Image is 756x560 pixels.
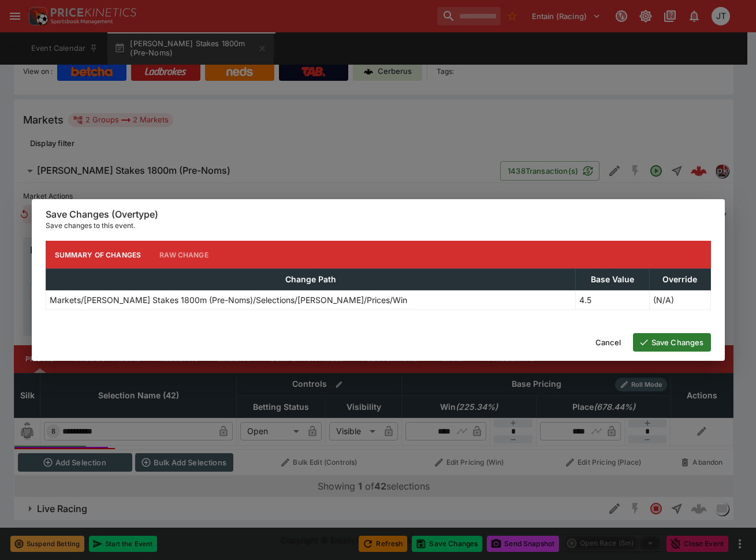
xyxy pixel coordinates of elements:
[46,208,711,221] h6: Save Changes (Overtype)
[589,333,628,352] button: Cancel
[633,333,711,352] button: Save Changes
[150,241,218,268] button: Raw Change
[575,290,649,310] td: 4.5
[649,290,710,310] td: (N/A)
[575,269,649,290] th: Base Value
[50,294,407,306] p: Markets/[PERSON_NAME] Stakes 1800m (Pre-Noms)/Selections/[PERSON_NAME]/Prices/Win
[46,241,151,268] button: Summary of Changes
[46,220,711,232] p: Save changes to this event.
[649,269,710,290] th: Override
[46,269,575,290] th: Change Path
